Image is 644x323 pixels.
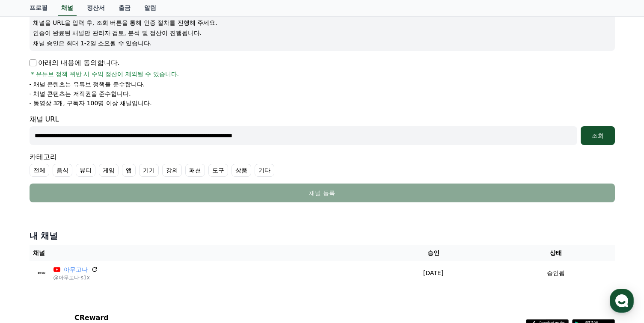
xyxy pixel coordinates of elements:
button: 조회 [581,126,615,145]
p: 아래의 내용에 동의합니다. [30,58,120,68]
a: 설정 [110,252,164,273]
p: - 채널 콘텐츠는 유튜브 정책을 준수합니다. [30,80,145,89]
label: 앱 [122,164,136,177]
div: 조회 [584,131,611,140]
a: 아무고나 [64,265,88,274]
p: 채널 승인은 최대 1-2일 소요될 수 있습니다. [33,39,611,47]
a: 홈 [3,252,56,273]
p: - 채널 콘텐츠는 저작권을 준수합니다. [30,89,131,98]
div: 채널 등록 [47,189,598,197]
button: 채널 등록 [30,184,615,202]
div: 채널 URL [30,114,615,145]
p: 승인됨 [547,269,565,278]
a: 대화 [56,252,110,273]
label: 게임 [99,164,119,177]
h4: 내 채널 [30,230,615,242]
label: 도구 [208,164,228,177]
span: 설정 [132,265,142,272]
th: 승인 [369,245,498,261]
span: 홈 [27,265,32,272]
th: 상태 [497,245,614,261]
label: 패션 [185,164,205,177]
p: [DATE] [373,269,494,278]
label: 상품 [231,164,251,177]
p: - 동영상 3개, 구독자 100명 이상 채널입니다. [30,99,152,107]
label: 뷰티 [76,164,95,177]
label: 음식 [53,164,72,177]
label: 전체 [30,164,49,177]
th: 채널 [30,245,369,261]
p: CReward [74,313,179,323]
p: 채널을 URL을 입력 후, 조회 버튼을 통해 인증 절차를 진행해 주세요. [33,18,611,27]
label: 기타 [255,164,274,177]
span: * 유튜브 정책 위반 시 수익 정산이 제외될 수 있습니다. [31,70,179,78]
label: 기기 [139,164,159,177]
p: 인증이 완료된 채널만 관리자 검토, 분석 및 정산이 진행됩니다. [33,29,611,37]
div: 카테고리 [30,152,615,177]
span: 대화 [78,265,89,272]
img: 아무고나 [33,264,50,282]
p: @아무고나-s1x [53,274,98,281]
label: 강의 [162,164,182,177]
